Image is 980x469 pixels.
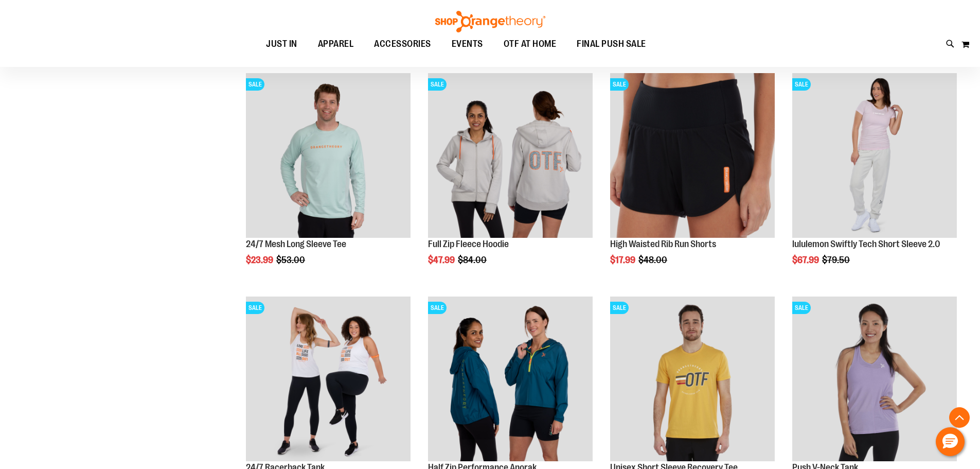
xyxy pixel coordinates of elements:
[610,73,775,239] a: High Waisted Rib Run ShortsSALE
[605,68,780,291] div: product
[428,78,447,91] span: SALE
[246,297,411,461] img: 24/7 Racerback Tank
[949,407,970,428] button: Back To Top
[787,68,962,291] div: product
[493,32,567,56] a: OTF AT HOME
[428,73,593,238] img: Main Image of 1457091
[256,32,308,56] a: JUST IN
[792,73,957,238] img: lululemon Swiftly Tech Short Sleeve 2.0
[428,302,447,314] span: SALE
[458,255,488,265] span: $84.00
[577,32,646,56] span: FINAL PUSH SALE
[792,297,957,461] img: Product image for Push V-Neck Tank
[638,255,669,265] span: $48.00
[276,255,307,265] span: $53.00
[610,73,775,238] img: High Waisted Rib Run Shorts
[246,73,411,238] img: Main Image of 1457095
[428,255,456,265] span: $47.99
[428,73,593,239] a: Main Image of 1457091SALE
[434,11,547,32] img: Shop Orangetheory
[792,297,957,463] a: Product image for Push V-Neck TankSALE
[610,297,775,463] a: Product image for Unisex Short Sleeve Recovery TeeSALE
[266,32,297,56] span: JUST IN
[428,297,593,461] img: Half Zip Performance Anorak
[792,302,811,314] span: SALE
[308,32,364,56] a: APPAREL
[318,32,354,56] span: APPAREL
[246,239,346,249] a: 24/7 Mesh Long Sleeve Tee
[610,302,629,314] span: SALE
[792,239,940,249] a: lululemon Swiftly Tech Short Sleeve 2.0
[441,32,493,56] a: EVENTS
[423,68,598,291] div: product
[822,255,851,265] span: $79.50
[610,255,637,265] span: $17.99
[792,255,821,265] span: $67.99
[246,297,411,463] a: 24/7 Racerback TankSALE
[792,78,811,91] span: SALE
[610,78,629,91] span: SALE
[241,68,416,291] div: product
[566,32,656,56] a: FINAL PUSH SALE
[610,297,775,461] img: Product image for Unisex Short Sleeve Recovery Tee
[364,32,441,56] a: ACCESSORIES
[246,255,275,265] span: $23.99
[246,78,264,91] span: SALE
[428,297,593,463] a: Half Zip Performance AnorakSALE
[246,73,411,239] a: Main Image of 1457095SALE
[246,302,264,314] span: SALE
[374,32,431,56] span: ACCESSORIES
[452,32,483,56] span: EVENTS
[936,427,965,456] button: Hello, have a question? Let’s chat.
[792,73,957,239] a: lululemon Swiftly Tech Short Sleeve 2.0SALE
[504,32,557,56] span: OTF AT HOME
[610,239,716,249] a: High Waisted Rib Run Shorts
[428,239,509,249] a: Full Zip Fleece Hoodie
